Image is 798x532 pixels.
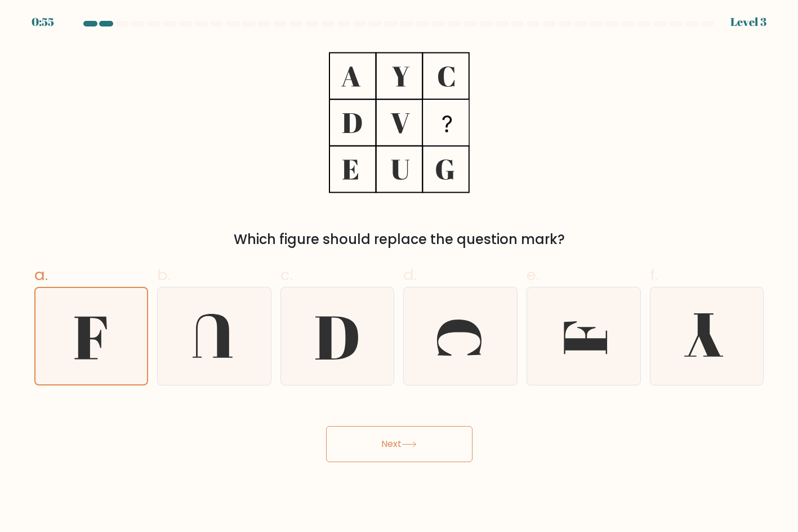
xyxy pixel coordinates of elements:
[326,426,472,462] button: Next
[34,264,48,286] span: a.
[730,14,766,30] div: Level 3
[650,264,658,286] span: f.
[280,264,293,286] span: c.
[41,229,757,250] div: Which figure should replace the question mark?
[527,264,539,286] span: e.
[32,14,54,30] div: 0:55
[157,264,171,286] span: b.
[403,264,417,286] span: d.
